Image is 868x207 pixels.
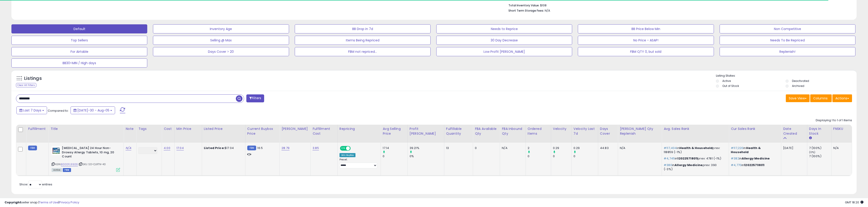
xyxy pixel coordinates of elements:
[620,146,658,150] div: N/A
[246,94,264,102] button: Filters
[52,168,62,172] span: All listings currently available for purchase on Amazon
[783,146,801,150] div: [DATE]
[720,24,855,33] button: Non Competitive
[679,146,713,150] span: Health & Household
[664,157,725,161] p: in prev: 4781 (-1%)
[339,158,377,168] div: Preset:
[664,163,672,167] span: #380
[5,200,79,205] div: seller snap | |
[744,163,764,167] span: 120225718011
[600,126,616,136] div: Days Cover
[11,36,147,45] button: Top Sellers
[720,36,855,45] button: Needs To Be Repriced
[436,36,572,45] button: 30 Day Decrease
[720,47,855,56] button: Replenish!
[28,126,47,131] div: Fulfillment
[809,126,829,136] div: Days In Stock
[153,36,289,45] button: Selling @ Max
[446,126,471,136] div: Fulfillable Quantity
[578,24,714,33] button: BB Price Below Min
[153,47,289,56] button: Days Cover > 20
[809,150,815,154] small: (0%)
[339,153,356,157] div: Win BuyBox
[176,126,200,131] div: Min Price
[79,162,106,166] span: | SKU: SD-CLRTN-40
[126,146,131,150] a: N/A
[600,146,614,150] div: 44.83
[722,84,739,88] label: Out of Stock
[11,24,147,33] button: Default
[295,24,431,33] button: BB Drop in 7d
[247,126,278,136] div: Current Buybox Price
[502,126,524,136] div: FBA inbound Qty
[436,24,572,33] button: Needs to Reprice
[731,146,778,154] p: in
[383,146,407,150] div: 17.14
[153,24,289,33] button: Inventory Age
[502,146,522,150] div: N/A
[24,75,42,82] h5: Listings
[833,126,850,131] div: FNSKU
[11,47,147,56] button: For Airtable
[731,156,739,161] span: #382
[446,146,469,150] div: 13
[578,36,714,45] button: No Price - ASAP!
[809,146,831,150] div: 7 (100%)
[61,162,78,166] a: B000FL95OG
[731,163,778,167] p: in
[410,146,444,150] div: 39.21%
[528,154,551,158] div: 0
[845,200,863,204] span: 2025-08-14 18:20 GMT
[62,146,117,160] b: [MEDICAL_DATA] 24 Hour Non-Drowsy Allergy Tablets, 10 mg, 20 Count
[138,126,160,131] div: Tags
[28,146,37,150] small: FBM
[731,146,743,150] span: #117,220
[809,136,812,140] small: Days In Stock.
[126,126,134,131] div: Note
[281,146,289,150] a: 28.79
[436,47,572,56] button: Low Profit [PERSON_NAME]
[792,79,809,83] label: Deactivated
[176,146,184,150] a: 17.04
[11,58,147,68] button: BB30<MIN / High days
[664,146,677,150] span: #117,404
[731,146,761,154] span: Health & Household
[137,125,162,143] th: CSV column name: cust_attr_1_Tags
[52,146,61,155] img: 51fFO4bKuoL._SL40_.jpg
[295,47,431,56] button: FBM not repriced...
[618,125,662,143] th: Please note that this number is a calculation based on your required days of coverage and your ve...
[16,83,36,87] div: Clear All Filters
[19,182,52,187] span: Show: entries
[573,154,598,158] div: 0
[573,146,598,150] div: 0.29
[59,200,79,204] a: Privacy Policy
[410,154,444,158] div: 0%
[5,200,21,204] strong: Copyright
[553,154,571,158] div: 0
[383,126,405,136] div: Avg Selling Price
[816,118,852,123] div: Displaying 1 to 1 of 1 items
[475,126,498,136] div: FBA Available Qty
[620,126,660,136] div: [PERSON_NAME] Qty Replenish
[204,146,242,150] div: $17.04
[731,163,742,167] span: #4,770
[164,146,170,150] a: 4.00
[63,168,71,172] span: FBM
[77,108,109,113] span: [DATE]-30 - Aug-05
[410,126,442,136] div: Profit [PERSON_NAME]
[810,94,832,102] button: Columns
[475,146,496,150] div: 0
[164,126,173,131] div: Cost
[71,106,115,114] button: [DATE]-30 - Aug-05
[833,146,848,150] div: N/A
[832,94,852,102] button: Actions
[52,146,120,171] div: ASIN:
[39,200,58,204] a: Terms of Use
[578,47,714,56] button: FBM QTY 0, but sold
[50,126,122,131] div: Title
[742,156,770,161] span: Allergy Medicine
[573,126,596,136] div: Velocity Last 7d
[257,146,263,150] span: 16.5
[731,157,778,161] p: in
[716,74,857,78] p: Listing States:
